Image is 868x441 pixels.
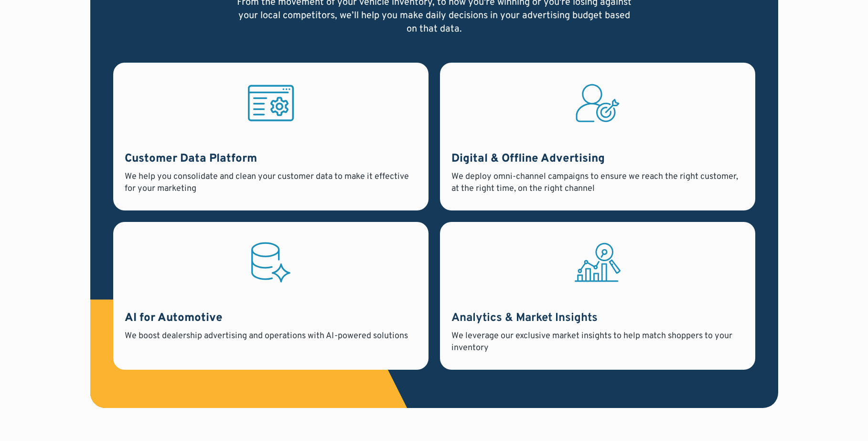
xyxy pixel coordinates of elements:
[125,171,417,195] div: We help you consolidate and clean your customer data to make it effective for your marketing
[451,151,744,167] h3: Digital & Offline Advertising
[125,310,417,327] h3: AI for Automotive
[451,330,744,354] div: We leverage our exclusive market insights to help match shoppers to your inventory
[125,330,417,342] div: We boost dealership advertising and operations with AI-powered solutions
[125,151,417,167] h3: Customer Data Platform
[451,171,744,195] div: We deploy omni-channel campaigns to ensure we reach the right customer, at the right time, on the...
[451,311,598,325] strong: Analytics & Market Insights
